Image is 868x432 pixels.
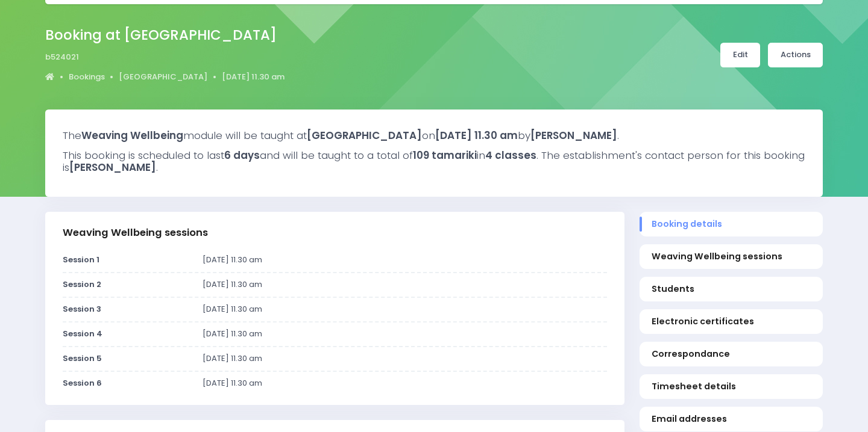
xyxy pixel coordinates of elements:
[63,254,99,265] strong: Session 1
[652,348,811,360] span: Correspondance
[640,374,823,399] a: Timesheet details
[195,279,615,291] div: [DATE] 11.30 am
[224,148,260,162] strong: 6 days
[195,353,615,365] div: [DATE] 11.30 am
[69,71,105,83] a: Bookings
[195,303,615,315] div: [DATE] 11.30 am
[195,377,615,389] div: [DATE] 11.30 am
[63,227,208,239] h3: Weaving Wellbeing sessions
[222,71,285,83] a: [DATE] 11.30 am
[195,254,615,266] div: [DATE] 11.30 am
[413,148,477,162] strong: 109 tamariki
[652,315,811,328] span: Electronic certificates
[640,244,823,269] a: Weaving Wellbeing sessions
[652,380,811,393] span: Timesheet details
[652,283,811,295] span: Students
[63,328,102,339] strong: Session 4
[768,43,823,67] a: Actions
[640,342,823,366] a: Correspondance
[435,128,518,143] strong: [DATE] 11.30 am
[63,353,102,364] strong: Session 5
[195,328,615,340] div: [DATE] 11.30 am
[63,303,101,315] strong: Session 3
[652,218,811,230] span: Booking details
[652,250,811,263] span: Weaving Wellbeing sessions
[720,43,760,67] a: Edit
[640,309,823,334] a: Electronic certificates
[640,407,823,431] a: Email addresses
[63,129,805,141] h3: The module will be taught at on by .
[652,413,811,425] span: Email addresses
[307,128,422,143] strong: [GEOGRAPHIC_DATA]
[45,51,79,63] span: b524021
[640,277,823,301] a: Students
[81,128,183,143] strong: Weaving Wellbeing
[530,128,617,143] strong: [PERSON_NAME]
[63,149,805,174] h3: This booking is scheduled to last and will be taught to a total of in . The establishment's conta...
[63,279,101,290] strong: Session 2
[69,160,156,174] strong: [PERSON_NAME]
[640,212,823,236] a: Booking details
[485,148,536,162] strong: 4 classes
[119,71,207,83] a: [GEOGRAPHIC_DATA]
[63,377,102,389] strong: Session 6
[45,27,277,43] h2: Booking at [GEOGRAPHIC_DATA]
